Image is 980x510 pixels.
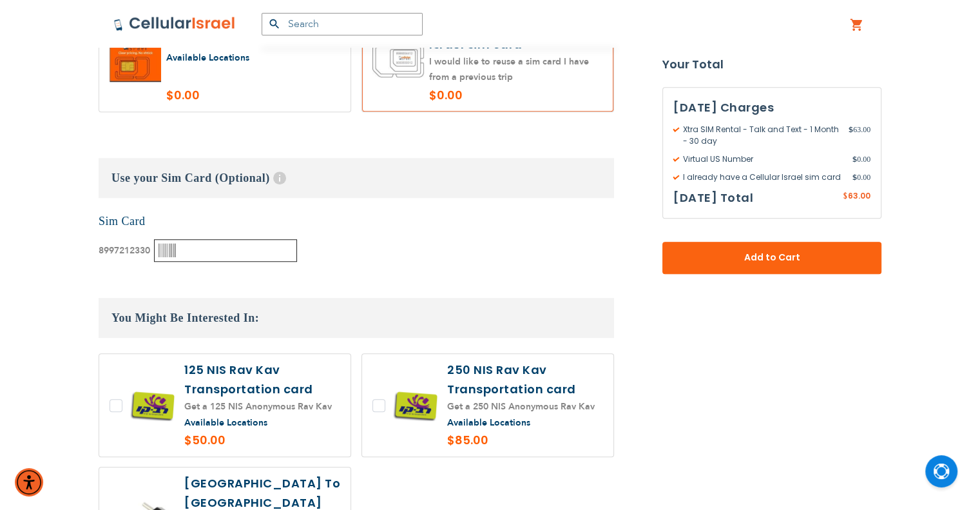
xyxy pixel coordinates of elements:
[673,98,870,117] h3: [DATE] Charges
[673,124,849,147] span: Xtra SIM Rental - Talk and Text - 1 Month - 30 day
[852,172,857,183] span: $
[849,124,853,135] span: $
[673,153,852,165] span: Virtual US Number
[673,172,852,183] span: I already have a Cellular Israel sim card
[852,153,857,165] span: $
[273,172,286,184] span: Help
[447,417,530,429] a: Available Locations
[99,244,150,257] span: 8997212330
[113,16,236,32] img: Cellular Israel Logo
[262,13,423,35] input: Search
[662,242,881,274] button: Add to Cart
[662,55,881,74] strong: Your Total
[99,158,614,198] h3: Use your Sim Card (Optional)
[843,191,848,202] span: $
[848,190,870,201] span: 63.00
[184,417,267,429] a: Available Locations
[673,188,753,208] h3: [DATE] Total
[99,215,146,228] a: Sim Card
[852,153,870,165] span: 0.00
[111,311,259,324] span: You Might Be Interested In:
[705,251,839,265] span: Add to Cart
[849,124,870,147] span: 63.00
[852,172,870,183] span: 0.00
[15,468,43,496] div: Accessibility Menu
[166,52,249,64] a: Available Locations
[154,239,297,262] input: Please enter 9-10 digits or 17-20 digits.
